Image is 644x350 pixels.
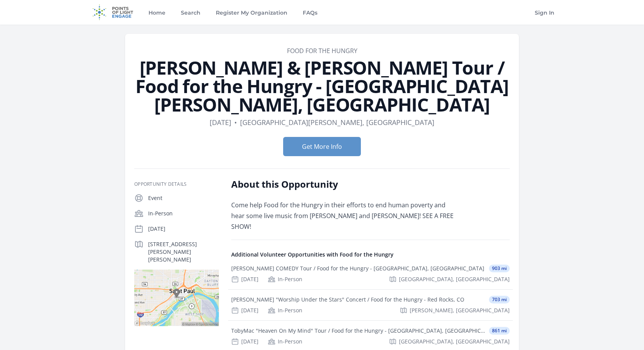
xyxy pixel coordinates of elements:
[148,225,219,233] p: [DATE]
[268,307,302,314] div: In-Person
[489,265,510,272] span: 903 mi
[231,327,486,335] div: TobyMac "Heaven On My Mind" Tour / Food for the Hungry - [GEOGRAPHIC_DATA], [GEOGRAPHIC_DATA]
[399,275,510,283] span: [GEOGRAPHIC_DATA], [GEOGRAPHIC_DATA]
[240,117,434,128] dd: [GEOGRAPHIC_DATA][PERSON_NAME], [GEOGRAPHIC_DATA]
[231,178,456,190] h2: About this Opportunity
[287,47,357,55] a: Food for the Hungry
[489,327,510,335] span: 861 mi
[268,338,302,345] div: In-Person
[148,210,219,217] p: In-Person
[410,307,510,314] span: [PERSON_NAME], [GEOGRAPHIC_DATA]
[148,240,219,263] p: [STREET_ADDRESS][PERSON_NAME][PERSON_NAME]
[231,338,259,345] div: [DATE]
[231,200,456,232] p: Come help Food for the Hungry in their efforts to end human poverty and hear some live music from...
[134,270,219,326] img: Map
[134,58,510,114] h1: [PERSON_NAME] & [PERSON_NAME] Tour / Food for the Hungry - [GEOGRAPHIC_DATA][PERSON_NAME], [GEOGR...
[148,194,219,202] p: Event
[283,137,361,156] button: Get More Info
[234,117,237,128] div: •
[399,338,510,345] span: [GEOGRAPHIC_DATA], [GEOGRAPHIC_DATA]
[210,117,231,128] dd: [DATE]
[231,307,259,314] div: [DATE]
[231,296,464,303] div: [PERSON_NAME] "Worship Under the Stars" Concert / Food for the Hungry - Red Rocks, CO
[231,251,510,258] h4: Additional Volunteer Opportunities with Food for the Hungry
[134,181,219,187] h3: Opportunity Details
[231,265,484,272] div: [PERSON_NAME] COMEDY Tour / Food for the Hungry - [GEOGRAPHIC_DATA], [GEOGRAPHIC_DATA]
[231,275,259,283] div: [DATE]
[228,258,513,289] a: [PERSON_NAME] COMEDY Tour / Food for the Hungry - [GEOGRAPHIC_DATA], [GEOGRAPHIC_DATA] 903 mi [DA...
[268,275,302,283] div: In-Person
[489,296,510,303] span: 703 mi
[228,290,513,320] a: [PERSON_NAME] "Worship Under the Stars" Concert / Food for the Hungry - Red Rocks, CO 703 mi [DAT...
